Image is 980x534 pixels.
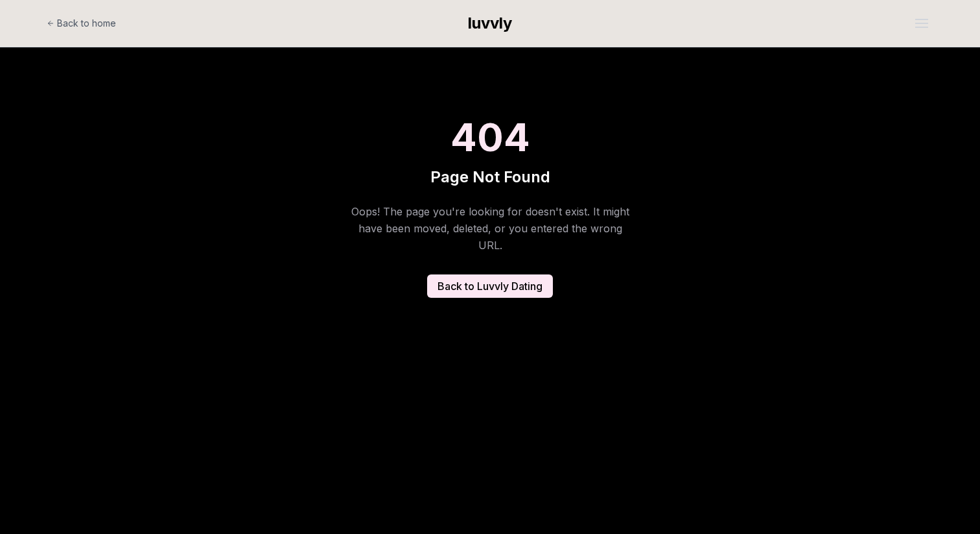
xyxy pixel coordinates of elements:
span: Back to home [57,17,116,30]
h2: Page Not Found [345,167,635,188]
span: luvvly [468,14,512,32]
a: luvvly [468,13,512,34]
button: Open menu [910,14,933,33]
a: Back to home [47,10,116,36]
p: Oops! The page you're looking for doesn't exist. It might have been moved, deleted, or you entere... [345,203,635,254]
a: Back to Luvvly Dating [427,274,553,298]
h1: 404 [345,117,635,156]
